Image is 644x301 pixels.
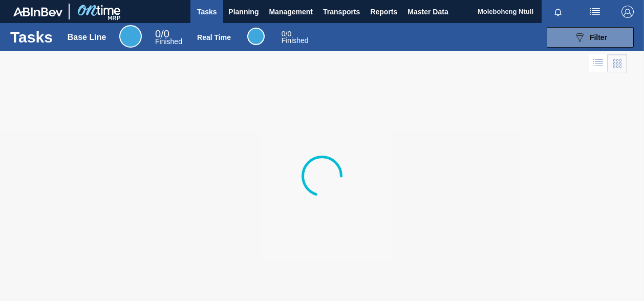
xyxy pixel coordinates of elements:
[323,6,360,18] span: Transports
[282,36,309,45] span: Finished
[282,31,309,44] div: Real Time
[547,27,634,48] button: Filter
[155,28,169,39] span: / 0
[13,7,62,16] img: TNhmsLtSVTkK8tSr43FrP2fwEKptu5GPRR3wAAAABJRU5ErkJggg==
[269,6,313,18] span: Management
[542,5,574,19] button: Notifications
[155,28,161,39] span: 0
[197,33,231,41] div: Real Time
[589,6,601,18] img: userActions
[282,30,291,38] span: / 0
[10,31,53,43] h1: Tasks
[621,6,634,18] img: Logout
[196,6,218,18] span: Tasks
[228,6,259,18] span: Planning
[155,30,182,45] div: Base Line
[590,33,607,41] span: Filter
[407,6,448,18] span: Master Data
[68,33,106,42] div: Base Line
[119,25,142,48] div: Base Line
[247,28,265,45] div: Real Time
[282,30,286,38] span: 0
[370,6,397,18] span: Reports
[155,37,182,46] span: Finished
